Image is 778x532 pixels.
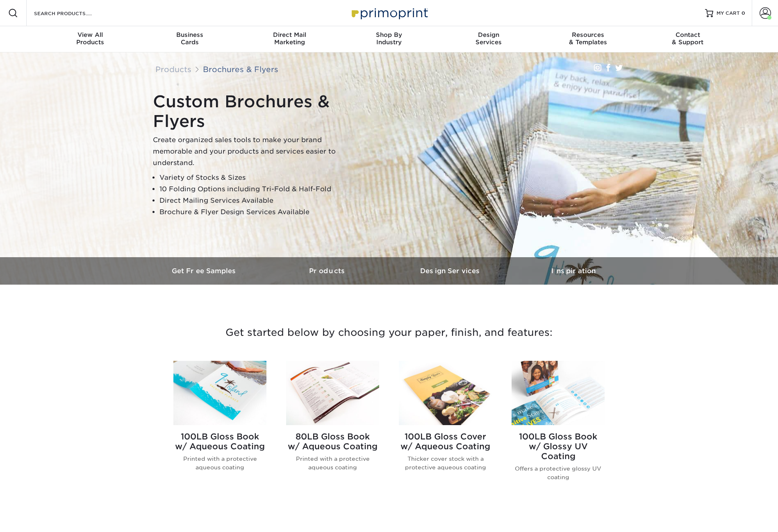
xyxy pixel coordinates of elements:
p: Printed with a protective aqueous coating [173,455,266,471]
span: Resources [538,31,638,38]
span: View All [41,31,140,38]
p: Create organized sales tools to make your brand memorable and your products and services easier t... [153,134,358,169]
span: Direct Mail [240,31,339,38]
a: 100LB Gloss Book<br/>w/ Aqueous Coating Brochures & Flyers 100LB Gloss Bookw/ Aqueous Coating Pri... [173,361,266,494]
div: Services [439,31,538,46]
h3: Inspiration [512,267,635,275]
a: 80LB Gloss Book<br/>w/ Aqueous Coating Brochures & Flyers 80LB Gloss Bookw/ Aqueous Coating Print... [286,361,379,494]
span: Design [439,31,538,38]
h2: 100LB Gloss Book w/ Aqueous Coating [173,432,266,451]
h2: 100LB Gloss Book w/ Glossy UV Coating [512,432,605,461]
img: 100LB Gloss Book<br/>w/ Aqueous Coating Brochures & Flyers [173,361,266,425]
p: Offers a protective glossy UV coating [512,464,605,481]
a: Design Services [389,257,512,285]
a: Contact& Support [638,26,737,52]
span: Contact [638,31,737,38]
div: Marketing [240,31,339,46]
h3: Get Free Samples [143,267,266,275]
div: Products [41,31,140,46]
h3: Products [266,267,389,275]
a: Inspiration [512,257,635,285]
h3: Get started below by choosing your paper, finish, and features: [149,314,629,351]
a: Shop ByIndustry [339,26,439,52]
img: 100LB Gloss Cover<br/>w/ Aqueous Coating Brochures & Flyers [399,361,492,425]
a: Brochures & Flyers [203,65,278,74]
input: SEARCH PRODUCTS..... [33,8,113,18]
span: MY CART [717,10,740,17]
span: Shop By [339,31,439,38]
p: Printed with a protective aqueous coating [286,455,379,471]
a: Products [155,65,191,74]
img: Primoprint [348,4,430,22]
a: 100LB Gloss Cover<br/>w/ Aqueous Coating Brochures & Flyers 100LB Gloss Coverw/ Aqueous Coating T... [399,361,492,494]
a: 100LB Gloss Book<br/>w/ Glossy UV Coating Brochures & Flyers 100LB Gloss Bookw/ Glossy UV Coating... [512,361,605,494]
a: Get Free Samples [143,257,266,285]
li: Variety of Stocks & Sizes [159,172,358,183]
h2: 100LB Gloss Cover w/ Aqueous Coating [399,432,492,451]
div: Cards [140,31,240,46]
h2: 80LB Gloss Book w/ Aqueous Coating [286,432,379,451]
span: Business [140,31,240,38]
p: Thicker cover stock with a protective aqueous coating [399,455,492,471]
a: DesignServices [439,26,538,52]
div: Industry [339,31,439,46]
div: & Templates [538,31,638,46]
div: & Support [638,31,737,46]
li: Brochure & Flyer Design Services Available [159,206,358,218]
a: Direct MailMarketing [240,26,339,52]
a: BusinessCards [140,26,240,52]
li: Direct Mailing Services Available [159,195,358,206]
h1: Custom Brochures & Flyers [153,92,358,131]
h3: Design Services [389,267,512,275]
span: 0 [742,10,745,16]
img: 100LB Gloss Book<br/>w/ Glossy UV Coating Brochures & Flyers [512,361,605,425]
a: Resources& Templates [538,26,638,52]
a: Products [266,257,389,285]
img: 80LB Gloss Book<br/>w/ Aqueous Coating Brochures & Flyers [286,361,379,425]
a: View AllProducts [41,26,140,52]
li: 10 Folding Options including Tri-Fold & Half-Fold [159,183,358,195]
